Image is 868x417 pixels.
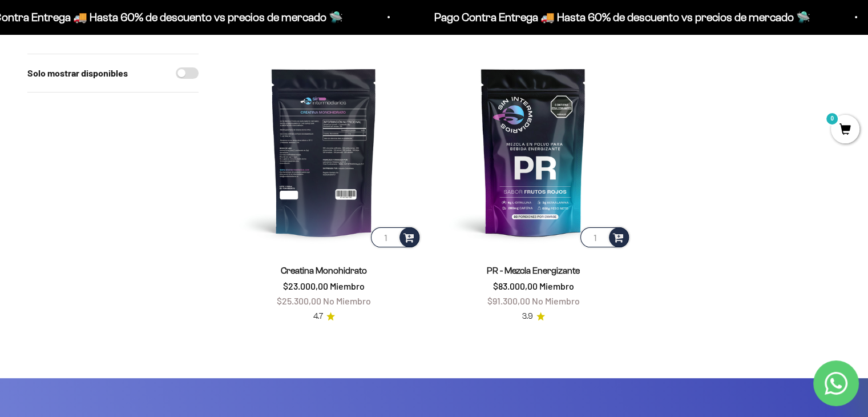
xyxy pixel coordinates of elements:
[313,310,323,323] span: 4.7
[532,295,580,306] span: No Miembro
[330,280,365,291] span: Miembro
[825,112,839,126] mark: 0
[434,8,810,26] p: Pago Contra Entrega 🚚 Hasta 60% de descuento vs precios de mercado 🛸
[27,66,128,81] label: Solo mostrar disponibles
[281,266,367,275] a: Creatina Monohidrato
[522,310,545,323] a: 3.93.9 de 5.0 estrellas
[283,280,328,291] span: $23.000,00
[323,295,371,306] span: No Miembro
[226,54,422,250] img: Creatina Monohidrato
[277,295,321,306] span: $25.300,00
[522,310,533,323] span: 3.9
[539,280,574,291] span: Miembro
[487,266,580,275] a: PR - Mezcla Energizante
[493,280,538,291] span: $83.000,00
[313,310,335,323] a: 4.74.7 de 5.0 estrellas
[831,124,859,137] a: 0
[487,295,530,306] span: $91.300,00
